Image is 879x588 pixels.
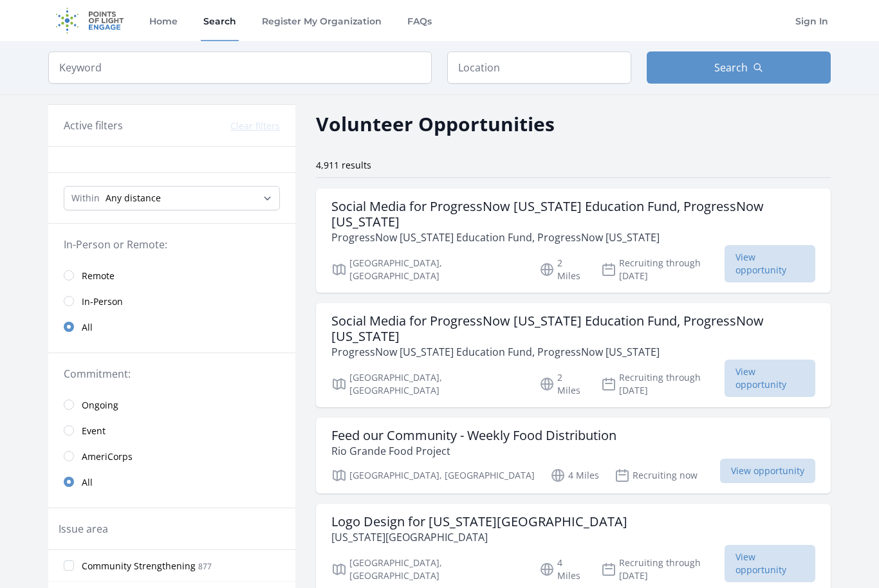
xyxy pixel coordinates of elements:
[539,556,586,582] p: 4 Miles
[725,360,815,397] span: View opportunity
[48,418,295,443] a: Event
[331,230,815,245] p: ProgressNow [US_STATE] Education Fund, ProgressNow [US_STATE]
[82,425,106,437] span: Event
[64,560,74,571] input: Community Strengthening 877
[331,344,815,360] p: ProgressNow [US_STATE] Education Fund, ProgressNow [US_STATE]
[331,443,616,459] p: Rio Grande Food Project
[48,469,295,495] a: All
[64,237,280,252] legend: In-Person or Remote:
[48,288,295,314] a: In-Person
[316,159,371,171] span: 4,911 results
[714,60,748,75] span: Search
[331,371,524,397] p: [GEOGRAPHIC_DATA], [GEOGRAPHIC_DATA]
[48,262,295,288] a: Remote
[64,118,123,133] h3: Active filters
[82,295,123,308] span: In-Person
[331,556,524,582] p: [GEOGRAPHIC_DATA], [GEOGRAPHIC_DATA]
[331,199,815,230] h3: Social Media for ProgressNow [US_STATE] Education Fund, ProgressNow [US_STATE]
[720,459,815,483] span: View opportunity
[331,257,524,282] p: [GEOGRAPHIC_DATA], [GEOGRAPHIC_DATA]
[316,303,831,407] a: Social Media for ProgressNow [US_STATE] Education Fund, ProgressNow [US_STATE] ProgressNow [US_ST...
[82,321,93,334] span: All
[331,428,616,443] h3: Feed our Community - Weekly Food Distribution
[331,514,627,529] h3: Logo Design for [US_STATE][GEOGRAPHIC_DATA]
[539,371,586,397] p: 2 Miles
[64,366,280,381] legend: Commitment:
[725,245,815,282] span: View opportunity
[230,120,280,133] button: Clear filters
[539,257,586,282] p: 2 Miles
[331,468,535,483] p: [GEOGRAPHIC_DATA], [GEOGRAPHIC_DATA]
[316,418,831,493] a: Feed our Community - Weekly Food Distribution Rio Grande Food Project [GEOGRAPHIC_DATA], [GEOGRAP...
[331,313,815,344] h3: Social Media for ProgressNow [US_STATE] Education Fund, ProgressNow [US_STATE]
[615,468,698,483] p: Recruiting now
[316,188,831,293] a: Social Media for ProgressNow [US_STATE] Education Fund, ProgressNow [US_STATE] ProgressNow [US_ST...
[82,560,196,573] span: Community Strengthening
[59,521,108,537] legend: Issue area
[316,109,555,138] h2: Volunteer Opportunities
[48,51,432,84] input: Keyword
[82,450,133,463] span: AmeriCorps
[601,371,725,397] p: Recruiting through [DATE]
[331,529,627,545] p: [US_STATE][GEOGRAPHIC_DATA]
[82,399,118,412] span: Ongoing
[550,468,599,483] p: 4 Miles
[198,561,212,572] span: 877
[647,51,831,84] button: Search
[725,545,815,582] span: View opportunity
[48,314,295,340] a: All
[82,476,93,489] span: All
[82,270,115,282] span: Remote
[447,51,631,84] input: Location
[48,392,295,418] a: Ongoing
[601,556,725,582] p: Recruiting through [DATE]
[601,257,725,282] p: Recruiting through [DATE]
[64,186,280,210] select: Search Radius
[48,443,295,469] a: AmeriCorps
